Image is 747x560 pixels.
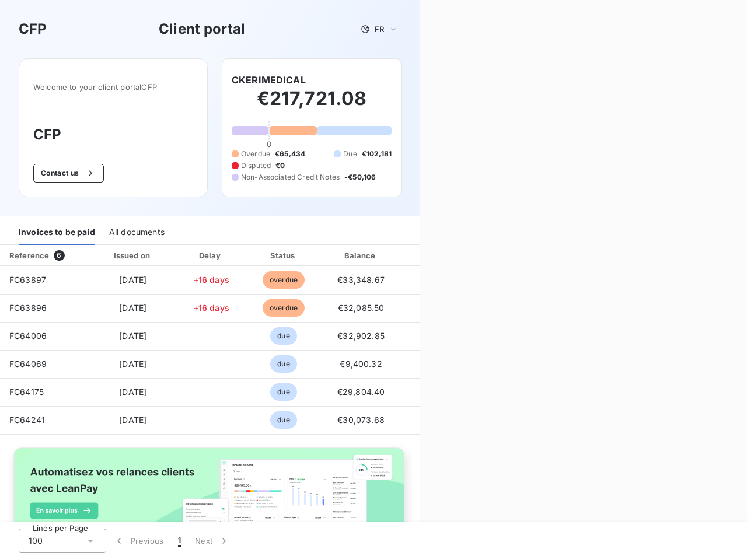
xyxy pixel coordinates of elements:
[241,172,340,183] span: Non-Associated Credit Notes
[93,250,173,261] div: Issued on
[232,73,306,87] h6: CKERIMEDICAL
[29,535,43,547] span: 100
[33,82,193,92] span: Welcome to your client portal CFP
[9,359,47,369] span: FC64069
[33,164,104,183] button: Contact us
[119,275,146,285] span: [DATE]
[263,271,305,289] span: overdue
[9,415,45,425] span: FC64241
[9,331,47,341] span: FC64006
[119,387,146,397] span: [DATE]
[275,160,285,171] span: €0
[375,24,384,34] span: FR
[337,331,385,341] span: €32,902.85
[270,327,296,345] span: due
[263,299,305,317] span: overdue
[404,250,463,261] div: PDF
[19,220,95,245] div: Invoices to be paid
[337,415,385,425] span: €30,073.68
[188,528,237,553] button: Next
[171,528,188,553] button: 1
[9,303,47,313] span: FC63896
[270,411,296,429] span: due
[338,303,385,313] span: €32,085.50
[340,359,382,369] span: €9,400.32
[119,331,146,341] span: [DATE]
[9,251,49,260] div: Reference
[178,535,181,547] span: 1
[19,19,47,40] h3: CFP
[9,387,44,397] span: FC64175
[241,160,271,171] span: Disputed
[337,275,385,285] span: €33,348.67
[249,250,319,261] div: Status
[267,139,271,149] span: 0
[241,149,270,159] span: Overdue
[33,124,193,145] h3: CFP
[270,355,296,373] span: due
[270,383,296,401] span: due
[159,19,245,40] h3: Client portal
[119,303,146,313] span: [DATE]
[109,220,165,245] div: All documents
[178,250,245,261] div: Delay
[193,303,229,313] span: +16 days
[323,250,399,261] div: Balance
[106,528,171,553] button: Previous
[54,250,64,261] span: 6
[344,172,376,183] span: -€50,106
[119,359,146,369] span: [DATE]
[337,387,385,397] span: €29,804.40
[343,149,357,159] span: Due
[232,87,392,122] h2: €217,721.08
[9,275,46,285] span: FC63897
[275,149,305,159] span: €65,434
[362,149,392,159] span: €102,181
[193,275,229,285] span: +16 days
[119,415,146,425] span: [DATE]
